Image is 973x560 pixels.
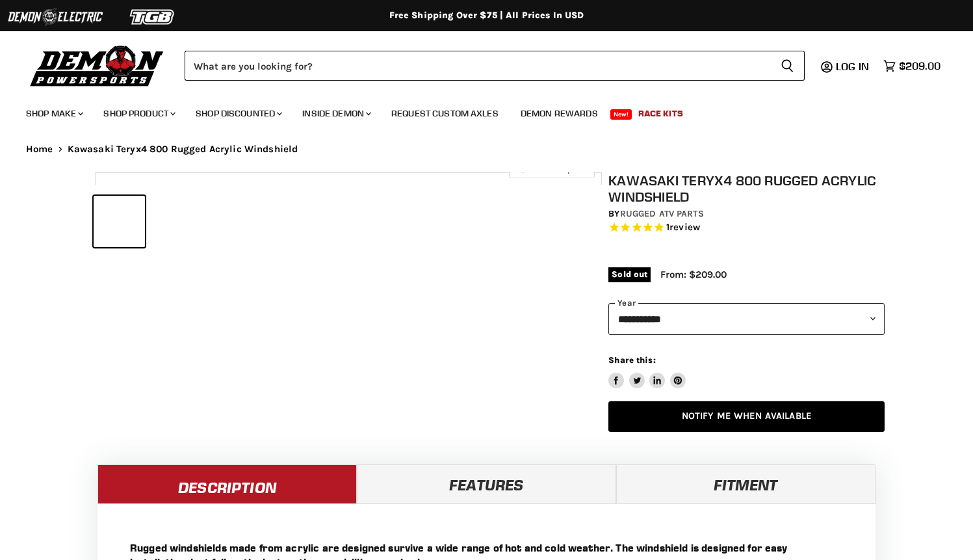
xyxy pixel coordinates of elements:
span: Log in [836,60,869,73]
span: Share this: [608,355,655,365]
input: Search [185,51,770,81]
span: Sold out [608,267,651,282]
h1: Kawasaki Teryx4 800 Rugged Acrylic Windshield [608,172,885,205]
aside: Share this: [608,354,686,389]
form: Product [185,51,805,81]
a: $209.00 [877,57,947,75]
a: Rugged ATV Parts [620,208,704,219]
a: Shop Make [16,100,91,127]
a: Race Kits [629,100,693,127]
ul: Main menu [16,95,937,127]
a: Home [26,144,53,155]
a: Fitment [616,464,876,503]
span: 1 reviews [666,222,700,233]
a: Shop Discounted [186,100,290,127]
span: Kawasaki Teryx4 800 Rugged Acrylic Windshield [68,144,298,155]
img: Demon Electric Logo 2 [6,5,104,29]
button: IMAGE thumbnail [94,196,145,247]
a: Description [97,464,357,503]
div: by [608,207,885,221]
a: Notify Me When Available [608,401,885,432]
a: Shop Product [94,100,183,127]
span: Rated 5.0 out of 5 stars 1 reviews [608,221,885,235]
a: Request Custom Axles [382,100,508,127]
a: Features [357,464,616,503]
span: From: $209.00 [660,269,727,280]
select: year [608,303,885,335]
img: TGB Logo 2 [104,5,201,29]
img: Demon Powersports [26,42,168,88]
span: Click to expand [515,164,588,174]
span: $209.00 [899,60,941,72]
button: Search [770,51,805,81]
a: Log in [830,60,877,72]
a: Inside Demon [292,100,379,127]
a: Demon Rewards [511,100,608,127]
span: review [669,222,700,233]
span: New! [610,109,632,120]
